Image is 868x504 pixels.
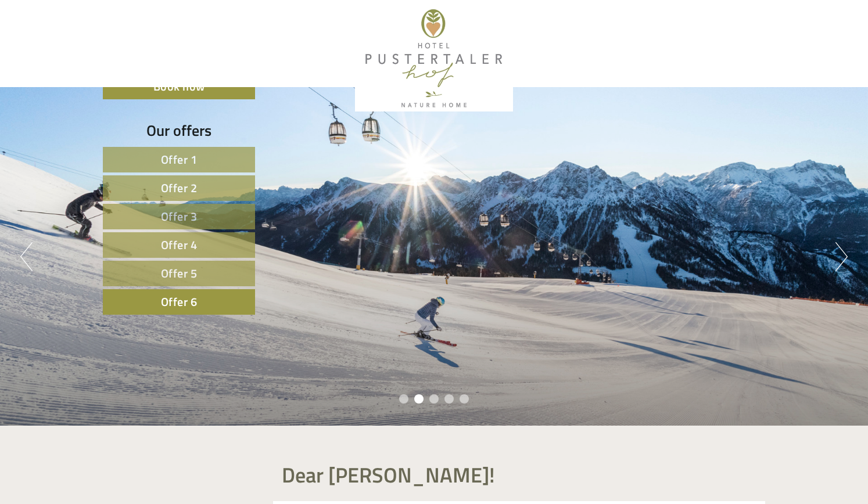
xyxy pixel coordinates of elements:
[161,207,198,225] span: Offer 3
[20,242,33,271] button: Previous
[835,242,848,271] button: Next
[161,150,198,168] span: Offer 1
[103,120,255,141] div: Our offers
[161,293,198,311] span: Offer 6
[161,236,198,254] span: Offer 4
[161,264,198,282] span: Offer 5
[161,179,198,197] span: Offer 2
[282,463,495,487] h1: Dear [PERSON_NAME]!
